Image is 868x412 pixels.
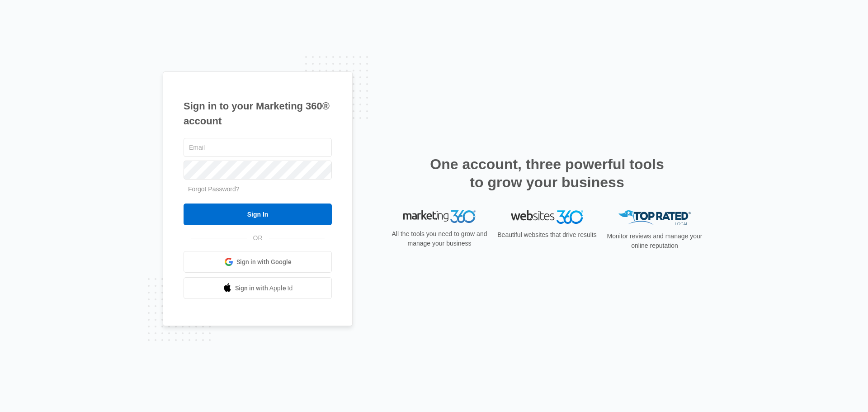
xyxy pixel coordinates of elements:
[184,204,332,225] input: Sign In
[188,185,240,193] a: Forgot Password?
[427,155,667,191] h2: One account, three powerful tools to grow your business
[184,277,332,299] a: Sign in with Apple Id
[403,210,476,223] img: Marketing 360
[184,251,332,273] a: Sign in with Google
[235,284,293,293] span: Sign in with Apple Id
[184,138,332,157] input: Email
[511,210,583,223] img: Websites 360
[604,232,705,251] p: Monitor reviews and manage your online reputation
[496,230,598,240] p: Beautiful websites that drive results
[247,233,269,243] span: OR
[184,99,332,128] h1: Sign in to your Marketing 360® account
[236,257,292,267] span: Sign in with Google
[389,229,490,248] p: All the tools you need to grow and manage your business
[618,210,691,225] img: Top Rated Local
